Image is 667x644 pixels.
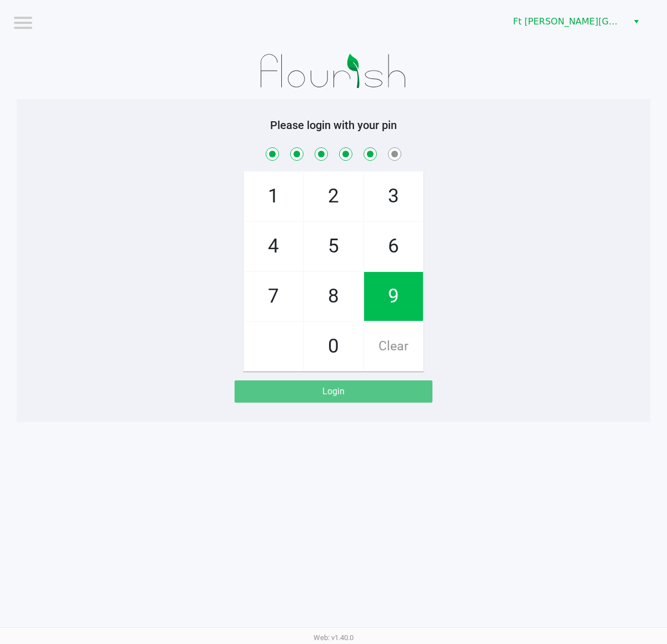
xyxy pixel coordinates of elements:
[364,172,423,221] span: 3
[304,222,363,271] span: 5
[364,222,423,271] span: 6
[304,172,363,221] span: 2
[244,172,303,221] span: 1
[513,15,621,28] span: Ft [PERSON_NAME][GEOGRAPHIC_DATA]
[364,272,423,321] span: 9
[628,12,644,32] button: Select
[304,322,363,371] span: 0
[364,322,423,371] span: Clear
[244,272,303,321] span: 7
[304,272,363,321] span: 8
[313,633,354,642] span: Web: v1.40.0
[25,118,642,132] h5: Please login with your pin
[244,222,303,271] span: 4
